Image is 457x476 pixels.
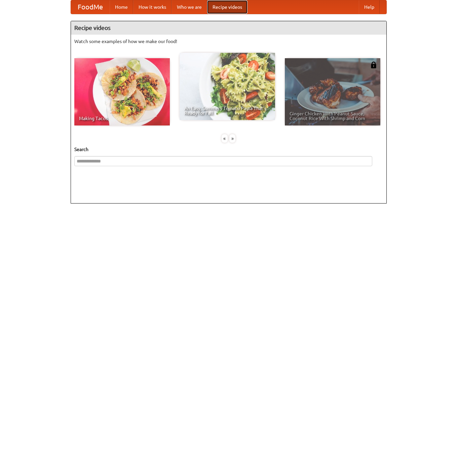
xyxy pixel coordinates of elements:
img: 483408.png [370,62,377,68]
div: » [229,134,235,143]
a: Who we are [172,0,207,14]
a: FoodMe [71,0,110,14]
h5: Search [74,146,383,153]
span: An Easy, Summery Tomato Pasta That's Ready for Fall [184,106,270,115]
a: Recipe videos [207,0,247,14]
a: Help [359,0,380,14]
a: Home [110,0,133,14]
a: How it works [133,0,172,14]
a: An Easy, Summery Tomato Pasta That's Ready for Fall [180,53,275,120]
p: Watch some examples of how we make our food! [74,38,383,45]
div: « [222,134,228,143]
a: Making Tacos [74,58,170,125]
h4: Recipe videos [71,21,386,35]
span: Making Tacos [79,116,165,121]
